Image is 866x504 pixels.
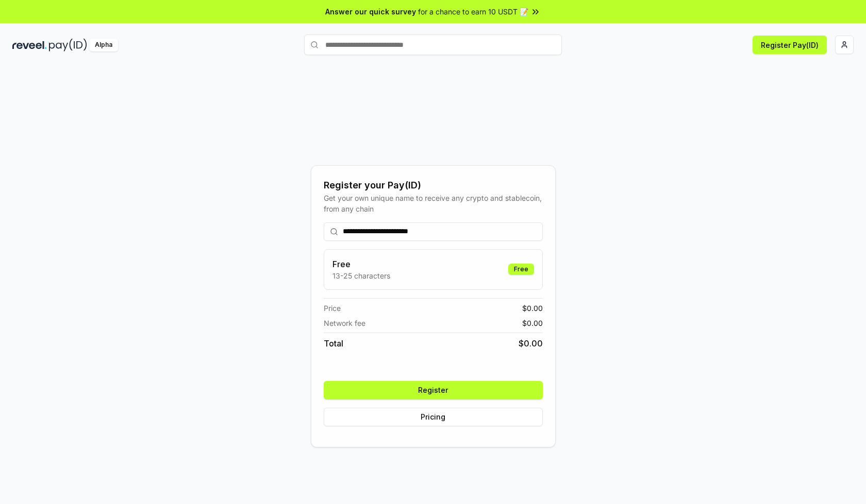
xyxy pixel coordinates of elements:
span: Network fee [324,318,365,328]
h3: Free [332,258,390,270]
div: Alpha [89,39,118,51]
button: Register Pay(ID) [753,36,827,54]
div: Get your own unique name to receive any crypto and stablecoin, from any chain [324,193,543,214]
span: $ 0.00 [519,337,543,350]
div: Free [508,264,534,275]
button: Register [324,381,543,399]
img: reveel_dark [12,39,47,51]
div: Register your Pay(ID) [324,178,543,193]
span: Price [324,303,341,314]
span: $ 0.00 [522,318,543,328]
img: pay_id [49,39,87,51]
span: Answer our quick survey [325,6,416,17]
button: Pricing [324,408,543,426]
span: $ 0.00 [522,303,543,314]
p: 13-25 characters [332,270,390,281]
span: for a chance to earn 10 USDT 📝 [418,6,528,17]
span: Total [324,337,343,350]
